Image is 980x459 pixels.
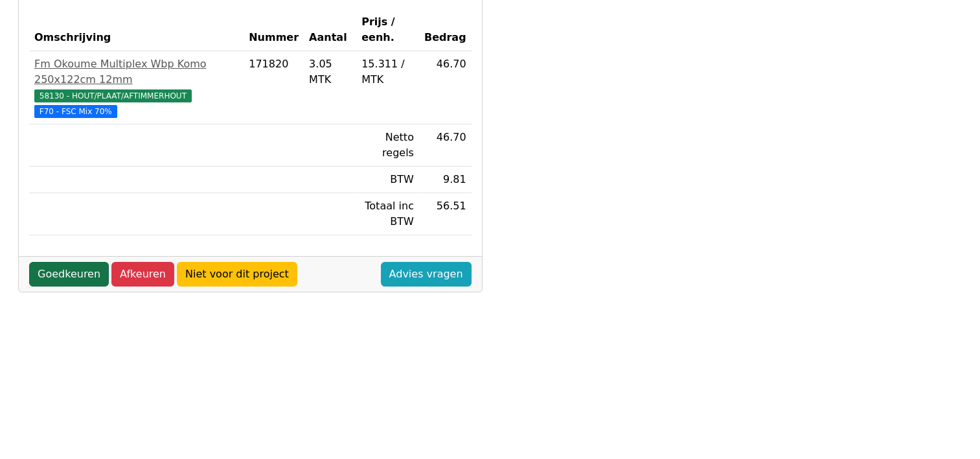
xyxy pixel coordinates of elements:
[244,9,304,51] th: Nummer
[419,51,472,124] td: 46.70
[29,262,109,287] a: Goedkeuren
[356,124,419,167] td: Netto regels
[356,167,419,193] td: BTW
[34,89,192,102] span: 58130 - HOUT/PLAAT/AFTIMMERHOUT
[177,262,297,287] a: Niet voor dit project
[34,56,238,88] div: Fm Okoume Multiplex Wbp Komo 250x122cm 12mm
[29,9,244,51] th: Omschrijving
[356,193,419,235] td: Totaal inc BTW
[356,9,419,51] th: Prijs / eenh.
[419,124,472,167] td: 46.70
[309,56,351,88] div: 3.05 MTK
[361,56,414,88] div: 15.311 / MTK
[244,51,304,124] td: 171820
[419,167,472,193] td: 9.81
[419,9,472,51] th: Bedrag
[419,193,472,235] td: 56.51
[111,262,174,287] a: Afkeuren
[381,262,472,287] a: Advies vragen
[34,56,238,119] a: Fm Okoume Multiplex Wbp Komo 250x122cm 12mm58130 - HOUT/PLAAT/AFTIMMERHOUT F70 - FSC Mix 70%
[34,105,117,118] span: F70 - FSC Mix 70%
[304,9,356,51] th: Aantal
